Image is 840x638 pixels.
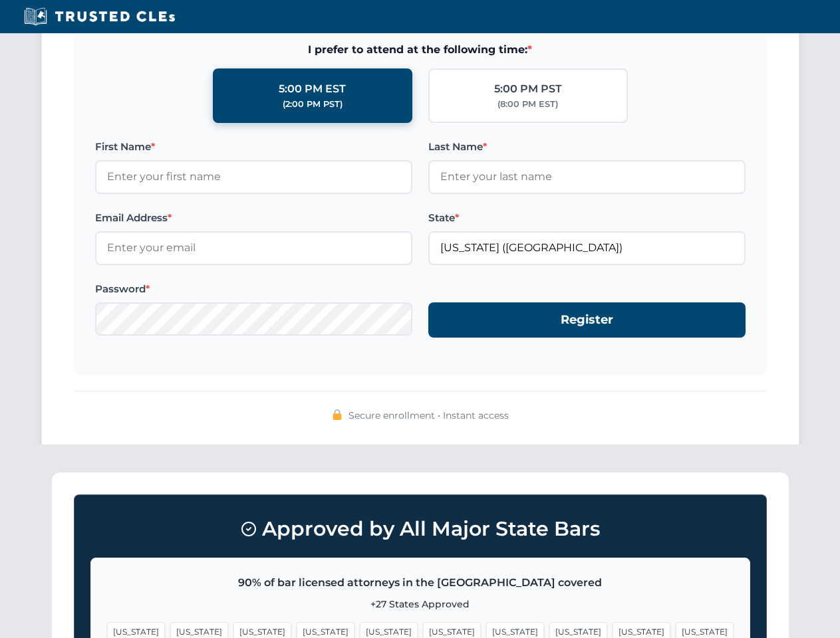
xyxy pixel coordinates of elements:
[332,409,343,420] img: 🔒
[95,139,412,155] label: First Name
[279,80,346,98] div: 5:00 PM EST
[428,139,746,155] label: Last Name
[428,231,746,265] input: Florida (FL)
[494,80,562,98] div: 5:00 PM PST
[95,41,746,58] span: I prefer to attend at the following time:
[95,231,412,265] input: Enter your email
[95,160,412,193] input: Enter your first name
[20,7,179,27] img: Trusted CLEs
[349,408,509,423] span: Secure enrollment • Instant access
[95,210,412,226] label: Email Address
[283,98,343,111] div: (2:00 PM PST)
[428,210,746,226] label: State
[428,302,746,338] button: Register
[107,597,734,611] p: +27 States Approved
[428,160,746,193] input: Enter your last name
[497,98,558,111] div: (8:00 PM EST)
[95,281,412,297] label: Password
[107,574,734,591] p: 90% of bar licensed attorneys in the [GEOGRAPHIC_DATA] covered
[90,511,750,547] h3: Approved by All Major State Bars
